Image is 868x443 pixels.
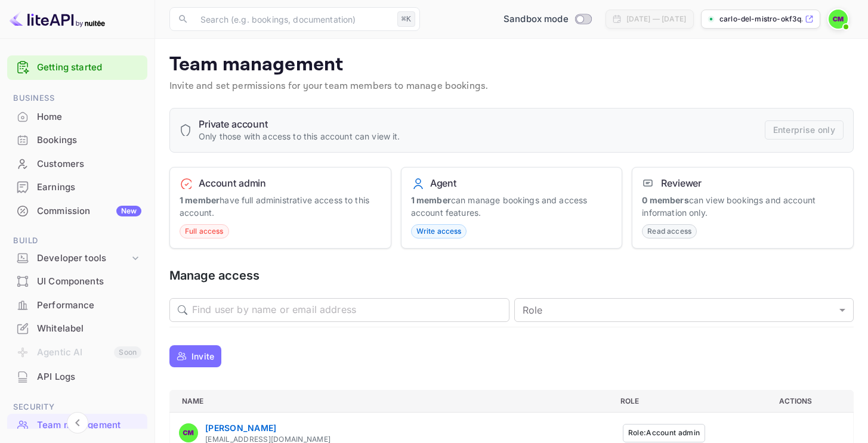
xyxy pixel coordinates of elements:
p: Team management [169,53,854,77]
div: UI Components [7,270,147,293]
div: Developer tools [37,252,129,265]
div: ⌘K [397,11,415,27]
div: Getting started [7,55,147,80]
h6: Private account [199,118,400,130]
a: API Logs [7,365,147,388]
button: Role:Account admin [623,424,705,442]
div: Commission [37,205,141,218]
span: Business [7,92,147,105]
div: CommissionNew [7,200,147,223]
div: Performance [37,299,141,312]
div: Earnings [7,176,147,199]
span: Full access [180,226,228,237]
strong: 0 members [642,195,688,205]
a: Getting started [37,61,141,75]
span: Sandbox mode [503,13,569,26]
a: CommissionNew [7,200,147,222]
strong: 1 member [180,195,220,205]
p: Invite [191,350,214,363]
span: Read access [642,226,696,237]
a: Customers [7,153,147,175]
a: UI Components [7,270,147,292]
span: Build [7,234,147,247]
input: Search (e.g. bookings, documentation) [193,7,393,31]
p: can view bookings and account information only. [642,194,844,219]
div: Team management [37,419,141,432]
a: Bookings [7,129,147,151]
img: Carlo Del Mistro [829,10,848,29]
h6: Reviewer [661,177,702,189]
a: Whitelabel [7,317,147,339]
div: API Logs [7,365,147,389]
p: carlo-del-mistro-okf3q... [719,14,802,24]
h5: Manage access [169,268,854,284]
div: UI Components [37,275,141,289]
div: Developer tools [7,248,147,269]
p: can manage bookings and access account features. [411,194,613,219]
button: Invite [169,345,221,367]
div: Customers [7,153,147,176]
div: Customers [37,157,141,171]
h6: Account admin [199,177,266,189]
a: Team management [7,414,147,436]
div: Whitelabel [37,322,141,336]
div: Earnings [37,181,141,194]
div: [DATE] — [DATE] [626,14,686,24]
div: Home [7,106,147,129]
div: Bookings [7,129,147,152]
p: have full administrative access to this account. [180,194,381,219]
img: LiteAPI logo [10,10,105,29]
p: Invite and set permissions for your team members to manage bookings. [169,79,854,94]
div: Performance [7,294,147,317]
a: Performance [7,294,147,316]
div: Bookings [37,134,141,147]
button: Collapse navigation [67,412,88,433]
div: Team management [7,414,147,437]
div: [PERSON_NAME] [205,422,330,434]
div: API Logs [37,370,141,384]
div: New [116,206,141,216]
th: Actions [770,390,854,412]
h6: Agent [430,177,456,189]
a: Home [7,106,147,128]
div: Switch to Production mode [499,13,596,26]
p: Only those with access to this account can view it. [199,130,400,142]
div: Whitelabel [7,317,147,340]
img: Carlo Del Mistro [179,423,198,442]
a: Earnings [7,176,147,198]
th: Role [611,390,770,412]
strong: 1 member [411,195,451,205]
span: Security [7,401,147,414]
span: Write access [412,226,467,237]
div: Home [37,110,141,124]
th: Name [170,390,611,412]
input: Find user by name or email address [192,298,509,322]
